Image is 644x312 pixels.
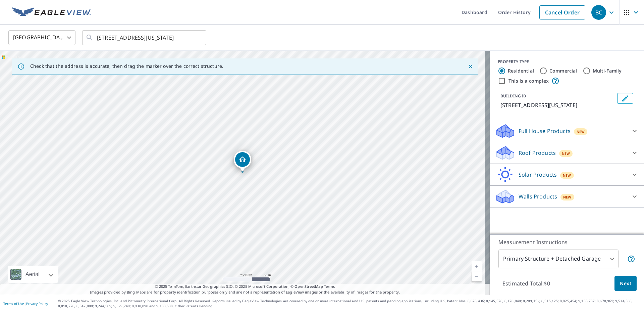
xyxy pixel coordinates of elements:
[234,151,251,172] div: Dropped pin, building 1, Residential property, 130 Florida Ave Scranton, PA 18505
[508,78,549,84] label: This is a complex
[539,5,585,19] a: Cancel Order
[498,250,619,268] div: Primary Structure + Detached Garage
[155,284,335,289] span: © 2025 TomTom, Earthstar Geographics SIO, © 2025 Microsoft Corporation, ©
[591,5,606,20] div: BC
[97,28,193,47] input: Search by address or latitude-longitude
[500,101,614,109] p: [STREET_ADDRESS][US_STATE]
[614,276,637,291] button: Next
[23,266,42,283] div: Aerial
[466,62,475,71] button: Close
[3,302,48,306] p: |
[30,63,223,69] p: Check that the address is accurate, then drag the marker over the correct structure.
[472,271,482,281] a: Current Level 17, Zoom Out
[617,93,633,104] button: Edit building 1
[495,188,639,205] div: Walls ProductsNew
[294,284,323,289] a: OpenStreetMap
[495,123,639,139] div: Full House ProductsNew
[519,192,557,200] p: Walls Products
[562,151,570,156] span: New
[498,59,636,65] div: PROPERTY TYPE
[519,171,557,179] p: Solar Products
[593,68,622,74] label: Multi-Family
[8,28,75,47] div: [GEOGRAPHIC_DATA]
[58,299,641,309] p: © 2025 Eagle View Technologies, Inc. and Pictometry International Corp. All Rights Reserved. Repo...
[563,173,571,178] span: New
[549,68,577,74] label: Commercial
[12,7,91,17] img: EV Logo
[519,149,556,157] p: Roof Products
[8,266,58,283] div: Aerial
[519,127,571,135] p: Full House Products
[577,129,585,134] span: New
[26,301,48,306] a: Privacy Policy
[627,255,635,263] span: Your report will include the primary structure and a detached garage if one exists.
[508,68,534,74] label: Residential
[620,279,631,288] span: Next
[495,167,639,183] div: Solar ProductsNew
[498,238,635,246] p: Measurement Instructions
[563,194,572,200] span: New
[495,145,639,161] div: Roof ProductsNew
[500,93,526,99] p: BUILDING ID
[497,276,555,291] p: Estimated Total: $0
[472,261,482,271] a: Current Level 17, Zoom In
[324,284,335,289] a: Terms
[3,301,24,306] a: Terms of Use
